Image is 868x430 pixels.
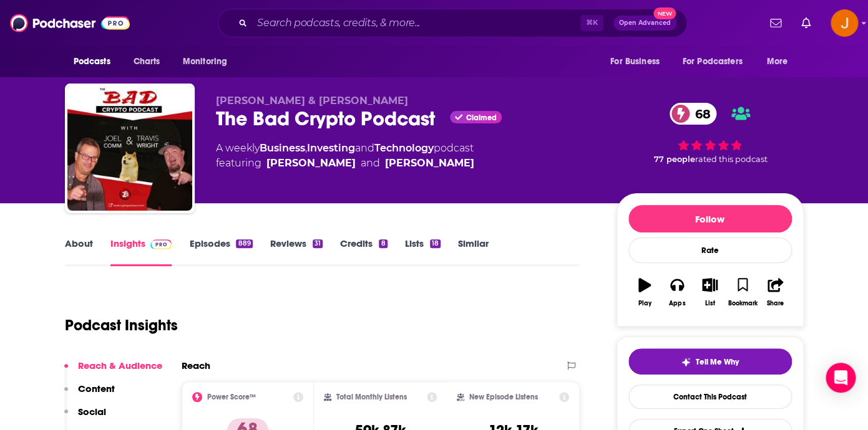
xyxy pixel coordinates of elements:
button: Play [628,270,661,315]
span: More [766,53,788,70]
img: Podchaser Pro [150,239,172,249]
a: Reviews31 [270,237,323,266]
span: Logged in as justine87181 [831,9,858,37]
button: Content [64,383,115,406]
div: Share [767,300,784,307]
button: Show profile menu [831,9,858,37]
a: Similar [458,237,489,266]
a: About [65,237,93,266]
button: open menu [65,50,127,74]
a: Charts [125,50,168,74]
span: Open Advanced [619,20,671,26]
div: 31 [313,239,323,248]
a: 68 [670,103,716,125]
span: Podcasts [74,53,110,70]
p: Social [78,406,106,418]
span: and [361,156,380,171]
button: open menu [602,50,675,74]
button: Bookmark [726,270,759,315]
h2: Total Monthly Listens [336,393,407,401]
div: Bookmark [728,300,757,307]
a: Credits8 [340,237,387,266]
div: A weekly podcast [216,141,474,171]
h2: Reach [182,360,210,371]
span: ⌘ K [580,15,603,31]
span: Tell Me Why [696,357,739,367]
a: Contact This Podcast [628,385,792,409]
div: 18 [430,239,441,248]
a: Investing [307,142,355,154]
span: Charts [134,53,160,70]
span: 68 [682,103,716,125]
h1: Podcast Insights [65,316,178,335]
button: tell me why sparkleTell Me Why [628,348,792,375]
span: For Business [610,53,660,70]
span: [PERSON_NAME] & [PERSON_NAME] [216,95,408,107]
a: Business [260,142,305,154]
span: 77 people [654,155,695,164]
span: Claimed [466,115,497,121]
div: Play [638,300,651,307]
p: Reach & Audience [78,360,162,371]
img: User Profile [831,9,858,37]
div: 889 [236,239,252,248]
button: Apps [661,270,693,315]
span: For Podcasters [683,53,743,70]
img: tell me why sparkle [681,357,691,367]
img: The Bad Crypto Podcast [67,86,192,211]
a: Episodes889 [189,237,252,266]
span: featuring [216,156,474,171]
button: Reach & Audience [64,360,162,383]
button: Follow [628,205,792,232]
span: and [355,142,374,154]
a: Show notifications dropdown [765,12,786,34]
h2: Power Score™ [207,393,256,401]
button: open menu [675,50,761,74]
p: Content [78,383,115,394]
div: List [705,300,715,307]
a: Technology [374,142,434,154]
div: Apps [669,300,685,307]
img: Podchaser - Follow, Share and Rate Podcasts [10,11,130,35]
span: Monitoring [183,53,227,70]
a: Joel Comm [385,156,474,171]
div: 8 [379,239,387,248]
a: Travis Wright [266,156,356,171]
button: open menu [758,50,803,74]
div: Open Intercom Messenger [826,363,856,393]
a: Show notifications dropdown [796,12,816,34]
a: Lists18 [405,237,441,266]
div: Search podcasts, credits, & more... [218,9,687,37]
a: InsightsPodchaser Pro [110,237,172,266]
button: open menu [174,50,243,74]
button: List [693,270,726,315]
button: Social [64,406,106,429]
h2: New Episode Listens [469,393,538,401]
div: 68 77 peoplerated this podcast [617,95,804,172]
input: Search podcasts, credits, & more... [252,13,580,33]
button: Open AdvancedNew [613,16,676,31]
span: rated this podcast [695,155,768,164]
span: , [305,142,307,154]
button: Share [759,270,791,315]
span: New [653,7,676,19]
div: Rate [628,237,792,263]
